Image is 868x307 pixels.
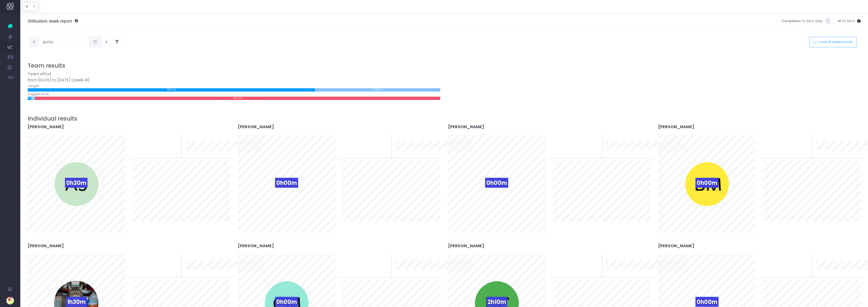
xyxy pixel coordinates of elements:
div: 346 hrs [315,88,440,92]
span: All To Do's [838,19,855,24]
span: 0% [169,135,178,143]
span: 0h00m [695,297,719,307]
span: To last week [553,259,574,264]
span: 0% [590,135,598,143]
button: G [23,3,31,10]
span: 10 week trend [396,152,418,157]
span: 10 week trend [816,152,839,157]
span: To last week [763,259,784,264]
span: 10 week trend [816,271,839,276]
span: 10 week trend [606,152,629,157]
strong: [PERSON_NAME] [28,124,64,130]
h3: Team results [28,62,861,69]
span: 0% [800,254,808,263]
strong: [PERSON_NAME] [658,124,694,130]
strong: [PERSON_NAME] [658,243,694,249]
span: 0% [169,254,178,263]
h3: Individual results [28,115,861,122]
strong: [PERSON_NAME] [28,243,64,249]
strong: [PERSON_NAME] [238,124,274,130]
div: 793 hrs [28,88,315,92]
strong: [PERSON_NAME] [238,243,274,249]
div: Vertical button group [23,3,38,10]
span: 0% [590,254,598,263]
span: 0h00m [695,178,719,188]
span: 10 week trend [396,271,418,276]
button: T [31,3,38,10]
span: 10 week trend [606,271,629,276]
span: To last week [553,140,574,145]
div: 1119 hrs [35,97,440,100]
span: To last week [763,140,784,145]
span: To last week [343,140,364,145]
span: Completed To Do's Only [781,19,822,24]
div: Team effort from [DATE] to [DATE] (week 41) [28,71,440,83]
span: 0h30m [65,178,88,188]
span: 2h10m [486,297,507,307]
span: 0h00m [275,178,298,188]
span: 0% [800,135,808,143]
img: images/default_profile_image.png [6,297,14,304]
div: 10 hrs [31,97,35,100]
span: To last week [343,259,364,264]
span: To last week [133,259,154,264]
span: 1h30m [66,297,87,307]
div: Target: Logged time: [24,71,444,100]
span: To last week [133,140,154,145]
span: 0h00m [275,297,298,307]
button: Load 10 week trends [809,37,857,47]
h3: Utilisation: week report [28,19,78,24]
div: 11 hrs [28,97,31,100]
span: 10 week trend [185,152,208,157]
span: Load 10 week trends [818,40,853,44]
span: 0% [379,135,388,143]
strong: [PERSON_NAME] [448,243,484,249]
span: 10 week trend [185,271,208,276]
strong: [PERSON_NAME] [448,124,484,130]
span: 0h00m [485,178,508,188]
span: 0% [379,254,388,263]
